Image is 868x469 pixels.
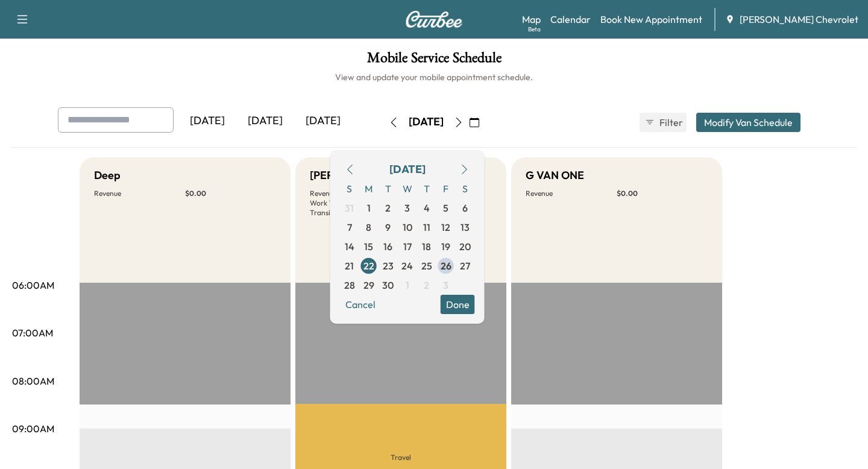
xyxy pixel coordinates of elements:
p: Work Time [310,198,401,208]
p: 08:00AM [12,374,54,388]
span: 19 [441,239,450,254]
span: 12 [441,220,450,234]
span: 3 [404,201,410,215]
p: $ 0.00 [185,189,276,198]
span: 2 [424,278,429,292]
a: MapBeta [522,12,541,27]
span: 13 [461,220,470,234]
span: 3 [443,278,448,292]
div: [DATE] [294,107,352,135]
span: 8 [366,220,371,234]
span: Filter [659,115,681,130]
a: Book New Appointment [600,12,702,27]
span: 23 [383,259,394,273]
button: Modify Van Schedule [696,113,800,132]
span: 10 [403,220,412,234]
span: T [379,179,398,198]
span: 18 [422,239,431,254]
span: 21 [345,259,354,273]
span: M [359,179,379,198]
span: 31 [345,201,354,215]
span: 20 [459,239,471,254]
p: Revenue [526,189,617,198]
span: F [436,179,456,198]
button: Filter [640,113,687,132]
p: 09:00AM [12,421,54,436]
div: [DATE] [178,107,236,135]
div: [DATE] [389,161,426,178]
span: 1 [406,278,409,292]
p: Revenue [310,189,401,198]
span: 14 [345,239,354,254]
span: W [398,179,417,198]
span: T [417,179,436,198]
span: 25 [421,259,432,273]
span: 22 [363,259,374,273]
span: S [340,179,359,198]
span: 4 [424,201,430,215]
span: S [456,179,475,198]
span: [PERSON_NAME] Chevrolet [740,12,858,27]
span: 11 [423,220,430,234]
span: 26 [441,259,451,273]
div: Beta [528,25,541,34]
span: 9 [385,220,391,234]
p: $ 0.00 [617,189,708,198]
span: 29 [363,278,374,292]
span: 28 [344,278,355,292]
span: 6 [462,201,468,215]
span: 27 [460,259,470,273]
span: 7 [347,220,352,234]
span: 17 [403,239,412,254]
h5: G VAN ONE [526,167,584,184]
span: 1 [367,201,371,215]
span: 30 [382,278,394,292]
button: Cancel [340,295,381,314]
p: 06:00AM [12,278,54,292]
div: [DATE] [236,107,294,135]
img: Curbee Logo [405,11,463,28]
h6: View and update your mobile appointment schedule. [12,71,856,83]
div: [DATE] [409,115,444,130]
span: 2 [385,201,391,215]
h1: Mobile Service Schedule [12,51,856,71]
h5: Deep [94,167,121,184]
a: Calendar [550,12,591,27]
p: Transit Time [310,208,401,218]
span: 15 [364,239,373,254]
button: Done [441,295,475,314]
h5: [PERSON_NAME] [310,167,396,184]
span: 24 [401,259,413,273]
p: Revenue [94,189,185,198]
span: 5 [443,201,448,215]
p: 07:00AM [12,326,53,340]
span: 16 [383,239,392,254]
